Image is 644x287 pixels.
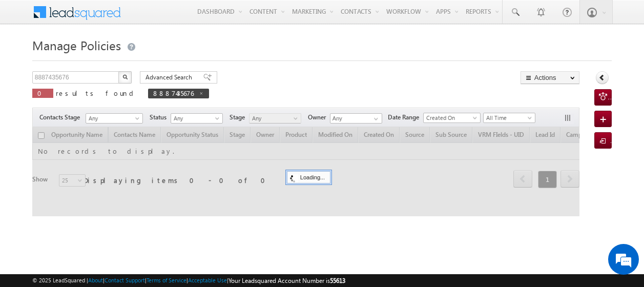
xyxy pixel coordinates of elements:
a: Any [249,113,301,124]
a: Acceptable Use [188,277,227,283]
button: Actions [521,71,579,84]
span: Created On [424,113,477,122]
img: Search [122,74,128,79]
span: Manage Policies [32,37,121,53]
span: results found [56,89,137,97]
span: Any [86,114,139,123]
input: Type to Search [330,113,382,124]
a: All Time [483,113,535,123]
span: Status [150,113,171,122]
span: Any [171,114,220,123]
a: Show All Items [368,114,381,124]
span: Your Leadsquared Account Number is [228,277,345,284]
span: 8887435676 [153,89,194,97]
a: Any [171,113,223,124]
span: Date Range [388,113,423,122]
a: Contact Support [105,277,145,283]
span: All Time [484,113,532,122]
span: 55613 [330,277,345,284]
a: Terms of Service [147,277,186,283]
span: Owner [308,113,330,122]
span: Advanced Search [146,73,195,82]
a: Any [86,113,143,124]
a: About [88,277,103,283]
span: © 2025 LeadSquared | | | | | [32,276,345,285]
span: Stage [230,113,249,122]
div: Loading... [287,171,330,183]
span: 0 [37,89,48,97]
a: Created On [423,113,481,123]
span: Any [250,114,298,123]
span: Contacts Stage [39,113,84,122]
